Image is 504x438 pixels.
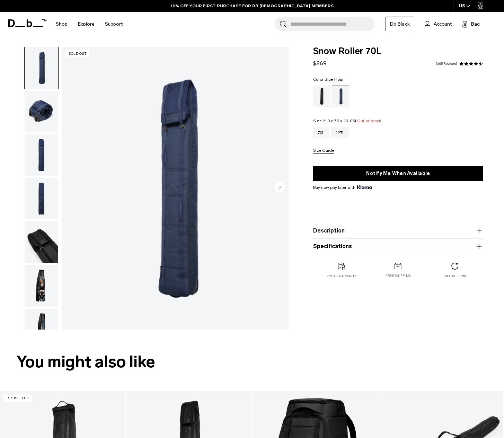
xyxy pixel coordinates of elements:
a: Blue Hour [332,86,349,107]
a: Black Out [313,86,330,107]
img: Snow Roller 70L Blue Hour [62,47,289,330]
img: Snow Roller 70L Blue Hour [25,91,58,132]
a: 70L [313,127,329,138]
img: Snow Roller 70L Blue Hour [25,178,58,219]
button: Snow Roller 70L Blue Hour [24,265,59,307]
button: Snow Roller 70L Blue Hour [24,90,59,133]
h2: You might also like [17,350,487,374]
button: Snow Roller 70L Blue Hour [24,47,59,89]
img: Snow Roller 70L Blue Hour [25,134,58,176]
span: Bag [471,20,480,28]
nav: Main Navigation [51,12,128,36]
legend: Color: [313,77,344,81]
a: 465 reviews [436,62,457,65]
p: Free shipping [386,273,411,278]
legend: Size: [313,119,381,123]
a: Explore [78,12,95,36]
span: $269 [313,60,327,67]
p: Sold Out [66,50,89,58]
a: Account [425,20,452,28]
span: Blue Hour [325,77,344,82]
a: Db Black [386,17,414,31]
button: Bag [462,20,480,28]
button: Specifications [313,242,483,251]
button: Snow Roller 70L Blue Hour [24,177,59,220]
button: Snow Roller 70L Blue Hour [24,134,59,176]
p: Bestseller [3,395,32,402]
img: {"height" => 20, "alt" => "Klarna"} [357,185,372,189]
span: 210 x 30 x 19 CM [322,119,356,123]
a: 127L [331,127,349,138]
button: Snow Roller 70L Blue Hour [24,308,59,351]
span: Snow Roller 70L [313,47,483,56]
button: Description [313,227,483,235]
p: Free returns [443,274,467,279]
span: Out of stock [357,119,381,123]
a: 10% OFF YOUR FIRST PURCHASE FOR DB [DEMOGRAPHIC_DATA] MEMBERS [171,3,334,9]
a: Shop [56,12,68,36]
li: 1 / 8 [62,47,289,330]
button: Notify Me When Available [313,166,483,181]
p: 2 year warranty [327,274,356,279]
img: Snow Roller 70L Blue Hour [25,47,58,89]
img: Snow Roller 70L Blue Hour [25,309,58,350]
img: Snow Roller 70L Blue Hour [25,265,58,307]
a: Support [105,12,123,36]
img: Snow Roller 70L Blue Hour [25,221,58,263]
span: Account [434,20,452,28]
button: Snow Roller 70L Blue Hour [24,221,59,263]
span: Buy now pay later with [313,184,372,191]
button: Next slide [275,182,285,194]
button: Size Guide [313,148,334,154]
